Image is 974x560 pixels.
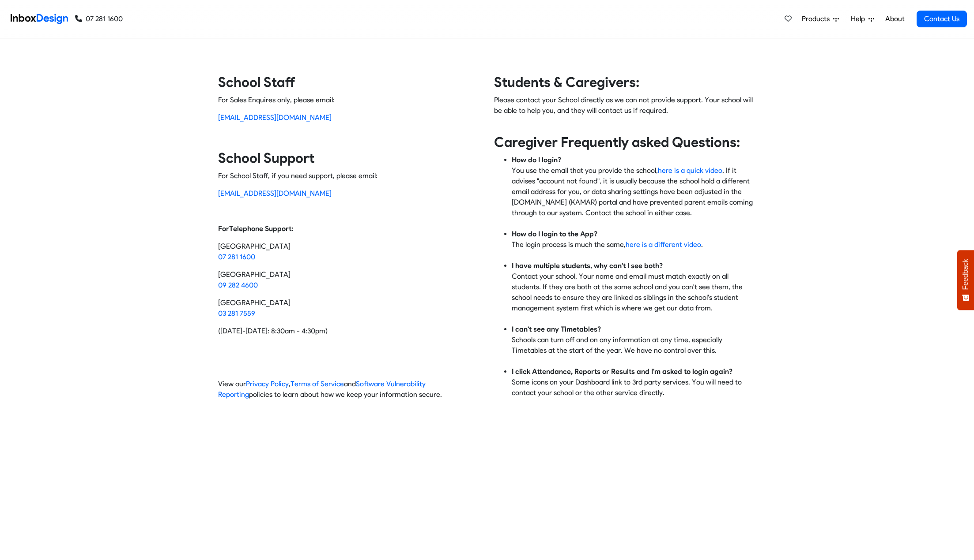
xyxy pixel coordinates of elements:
[494,95,756,127] p: Please contact your School directly as we can not provide support. Your school will be able to he...
[246,380,289,388] a: Privacy Policy
[851,14,868,24] span: Help
[218,269,480,291] p: [GEOGRAPHIC_DATA]
[917,11,967,27] a: Contact Us
[512,366,756,398] li: Some icons on your Dashboard link to 3rd party services. You will need to contact your school or ...
[512,367,732,376] strong: I click Attendance, Reports or Results and I'm asked to login again?
[512,230,597,238] strong: How do I login to the App?
[957,250,974,310] button: Feedback - Show survey
[218,326,480,336] p: ([DATE]-[DATE]: 8:30am - 4:30pm)
[626,240,701,249] a: here is a different video
[218,95,480,105] p: For Sales Enquires only, please email:
[75,14,123,24] a: 07 281 1600
[883,10,907,28] a: About
[218,253,255,261] a: 07 281 1600
[218,281,258,289] a: 09 282 4600
[512,324,756,366] li: Schools can turn off and on any information at any time, especially Timetables at the start of th...
[512,155,756,229] li: You use the email that you provide the school, . If it advises "account not found", it is usually...
[847,10,878,28] a: Help
[962,259,970,290] span: Feedback
[218,298,480,319] p: [GEOGRAPHIC_DATA]
[218,241,480,262] p: [GEOGRAPHIC_DATA]
[218,379,480,400] p: View our , and policies to learn about how we keep your information secure.
[291,380,344,388] a: Terms of Service
[802,14,833,24] span: Products
[218,224,229,233] strong: For
[218,189,332,198] a: [EMAIL_ADDRESS][DOMAIN_NAME]
[658,166,722,175] a: here is a quick video
[494,134,740,150] strong: Caregiver Frequently asked Questions:
[218,113,332,122] a: [EMAIL_ADDRESS][DOMAIN_NAME]
[512,261,663,270] strong: I have multiple students, why can't I see both?
[512,156,561,164] strong: How do I login?
[229,224,293,233] strong: Telephone Support:
[218,171,480,181] p: For School Staff, if you need support, please email:
[512,325,601,333] strong: I can't see any Timetables?
[512,229,756,261] li: The login process is much the same, .
[494,74,639,90] strong: Students & Caregivers:
[218,150,314,166] strong: School Support
[512,261,756,324] li: Contact your school, Your name and email must match exactly on all students. If they are both at ...
[798,10,842,28] a: Products
[218,74,295,90] strong: School Staff
[218,309,255,317] a: 03 281 7559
